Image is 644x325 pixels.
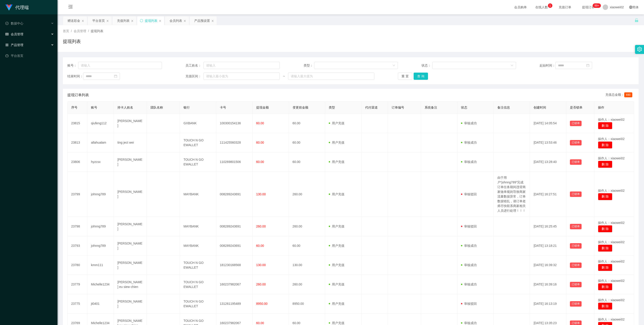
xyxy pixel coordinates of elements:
[74,29,86,33] span: 会员管理
[494,172,530,217] td: 由于用户“johnng789”完成订单任务期间违背商家做单规则导致商家流量数据异常，订单数据错乱，请订单老师尽快联系商家相关人员进行处理！！！
[497,106,510,109] span: 备注信息
[365,106,378,109] span: 代付渠道
[329,263,344,267] span: 用户充值
[329,302,344,305] span: 用户充值
[580,6,597,9] span: 提现订单
[598,260,624,263] span: 操作人：xiaowei02
[91,29,103,33] span: 提现列表
[5,22,23,25] span: 数据中心
[304,63,314,68] span: 类型：
[180,152,216,172] td: TOUCH N GO EWALLET
[5,51,54,60] a: 图标: dashboard平台首页
[570,159,582,165] button: 已锁单
[598,245,612,252] button: 删 除
[570,121,582,126] button: 已锁单
[180,172,216,217] td: MAYBANK
[114,133,147,152] td: ting ject wei
[629,6,632,9] i: 图标: global
[170,16,182,25] div: 会员列表
[598,122,612,129] button: 删 除
[256,121,264,125] span: 60.00
[82,20,84,22] i: 图标: close
[5,5,29,9] a: 代理端
[180,294,216,314] td: TOUCH N GO EWALLET
[68,114,87,133] td: 23815
[461,106,467,109] span: 状态
[180,256,216,275] td: TOUCH N GO EWALLET
[256,321,264,325] span: 60.00
[530,236,566,256] td: [DATE] 13:18:21
[63,0,78,15] i: 图标: menu-fold
[194,16,210,25] div: 产品预设置
[68,236,87,256] td: 23793
[570,243,582,249] button: 已锁单
[289,275,325,294] td: 260.00
[461,192,477,196] span: 审核驳回
[68,172,87,217] td: 23799
[289,133,325,152] td: 60.00
[256,302,268,305] span: 8950.00
[87,256,114,275] td: kmm111
[570,282,582,287] button: 已锁单
[114,236,147,256] td: [PERSON_NAME]
[598,161,612,168] button: 删 除
[289,294,325,314] td: 8950.00
[216,294,253,314] td: 131261195489
[530,217,566,236] td: [DATE] 16:25:45
[570,301,582,307] button: 已锁单
[256,244,264,247] span: 60.00
[289,172,325,217] td: 260.00
[570,106,582,109] span: 是否锁单
[67,92,89,98] span: 提现订单列表
[556,6,573,9] span: 充值订单
[329,321,344,325] span: 用户充值
[114,114,147,133] td: [PERSON_NAME]
[256,263,266,267] span: 130.00
[67,74,83,79] span: 结束时间：
[598,264,612,271] button: 删 除
[533,6,550,9] span: 在线人数
[145,16,157,25] div: 提现列表
[5,33,9,36] i: 图标: table
[256,283,266,286] span: 260.00
[5,43,9,47] i: 图标: appstore-o
[5,43,23,47] span: 产品管理
[329,106,335,109] span: 类型
[586,64,589,67] i: 图标: calendar
[256,160,264,164] span: 60.00
[461,121,477,125] span: 审核成功
[87,172,114,217] td: johnng789
[5,22,9,25] i: 图标: check-circle-o
[530,172,566,217] td: [DATE] 16:27:51
[461,263,477,267] span: 审核成功
[183,20,186,22] i: 图标: close
[293,106,308,109] span: 变更前金额
[593,3,601,8] sup: 1209
[598,118,624,121] span: 操作人：xiaowei02
[329,244,344,247] span: 用户充值
[398,73,412,80] button: 重 置
[63,29,69,33] span: 首页
[114,275,147,294] td: [PERSON_NAME] eu siew chien
[140,19,143,22] i: 图标: sync
[289,114,325,133] td: 60.00
[461,141,477,144] span: 审核成功
[87,152,114,172] td: hyzcsx
[68,133,87,152] td: 23813
[598,106,604,109] span: 操作
[570,140,582,145] button: 已锁单
[280,74,288,79] span: ~
[183,106,190,109] span: 银行
[87,275,114,294] td: Michelle1234
[211,20,214,22] i: 图标: close
[530,275,566,294] td: [DATE] 16:39:16
[216,256,253,275] td: 181230168568
[68,217,87,236] td: 23798
[185,63,203,68] span: 员工姓名：
[216,172,253,217] td: 008289243691
[216,152,253,172] td: 110269801506
[114,75,117,78] i: 图标: calendar
[598,225,612,232] button: 删 除
[570,191,582,197] button: 已锁单
[216,275,253,294] td: 160237982067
